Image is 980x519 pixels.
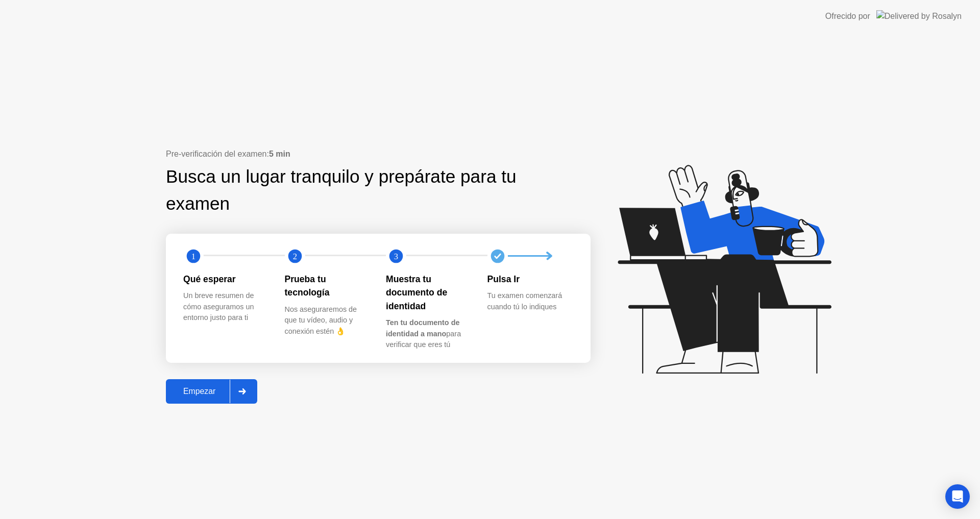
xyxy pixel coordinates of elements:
[169,387,230,396] div: Empezar
[386,317,471,351] div: para verificar que eres tú
[386,273,471,313] div: Muestra tu documento de identidad
[183,273,268,286] div: Qué esperar
[487,290,573,312] div: Tu examen comenzará cuando tú lo indiques
[386,318,459,338] b: Ten tu documento de identidad a mano
[487,273,573,286] div: Pulsa Ir
[394,251,398,261] text: 3
[876,10,962,22] img: Delivered by Rosalyn
[166,148,591,160] div: Pre-verificación del examen:
[945,484,970,509] div: Open Intercom Messenger
[825,10,870,22] div: Ofrecido por
[269,150,290,158] b: 5 min
[183,290,268,324] div: Un breve resumen de cómo aseguramos un entorno justo para ti
[292,251,297,261] text: 2
[191,251,195,261] text: 1
[166,163,526,217] div: Busca un lugar tranquilo y prepárate para tu examen
[285,273,370,300] div: Prueba tu tecnología
[166,379,257,404] button: Empezar
[285,304,370,337] div: Nos aseguraremos de que tu vídeo, audio y conexión estén 👌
